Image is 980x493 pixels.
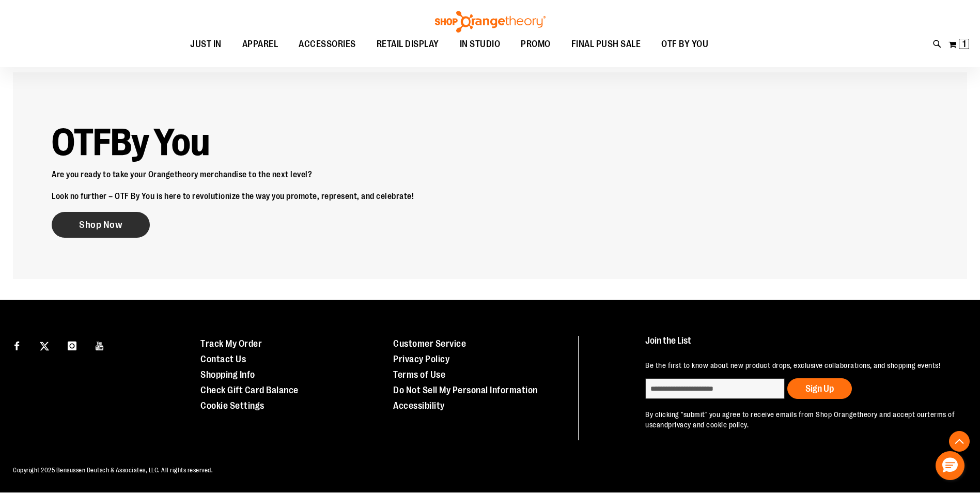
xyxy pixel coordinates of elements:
[190,33,222,56] span: JUST IN
[200,400,265,411] a: Cookie Settings
[510,33,561,56] a: PROMO
[200,354,246,364] a: Contact Us
[645,360,956,371] p: Be the first to know about new product drops, exclusive collaborations, and shopping events!
[787,378,852,399] button: Sign Up
[571,33,641,56] span: FINAL PUSH SALE
[433,11,547,33] img: Shop Orangetheory
[805,383,834,394] span: Sign Up
[111,121,210,164] strong: By You
[13,467,213,474] span: Copyright 2025 Bensussen Deutsch & Associates, LLC. All rights reserved.
[668,421,749,429] a: privacy and cookie policy.
[521,33,551,56] span: PROMO
[299,33,356,56] span: ACCESSORIES
[645,378,785,399] input: enter email
[645,409,956,430] p: By clicking "submit" you agree to receive emails from Shop Orangetheory and accept our and
[393,354,449,364] a: Privacy Policy
[460,33,501,56] span: IN STUDIO
[393,385,538,395] a: Do Not Sell My Personal Information
[393,338,466,349] a: Customer Service
[661,33,708,56] span: OTF BY YOU
[232,33,289,56] a: APPAREL
[200,369,255,380] a: Shopping Info
[242,33,278,56] span: APPAREL
[63,336,81,354] a: Visit our Instagram page
[288,33,366,56] a: ACCESSORIES
[949,431,970,452] button: Back To Top
[936,451,965,480] button: Hello, have a question? Let’s chat.
[366,33,449,56] a: RETAIL DISPLAY
[180,33,232,56] a: JUST IN
[52,212,150,238] a: Shop Now
[449,33,511,56] a: IN STUDIO
[52,121,111,164] strong: OTF
[91,336,109,354] a: Visit our Youtube page
[200,338,262,349] a: Track My Order
[651,33,719,56] a: OTF BY YOU
[645,336,956,355] h4: Join the List
[52,192,414,201] span: Look no further – OTF By You is here to revolutionize the way you promote, represent, and celebrate!
[200,385,299,395] a: Check Gift Card Balance
[393,369,445,380] a: Terms of Use
[8,336,26,354] a: Visit our Facebook page
[962,39,966,49] span: 1
[377,33,439,56] span: RETAIL DISPLAY
[393,400,445,411] a: Accessibility
[52,170,312,179] span: Are you ready to take your Orangetheory merchandise to the next level?
[36,336,54,354] a: Visit our X page
[79,219,122,230] span: Shop Now
[561,33,651,56] a: FINAL PUSH SALE
[40,342,49,351] img: Twitter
